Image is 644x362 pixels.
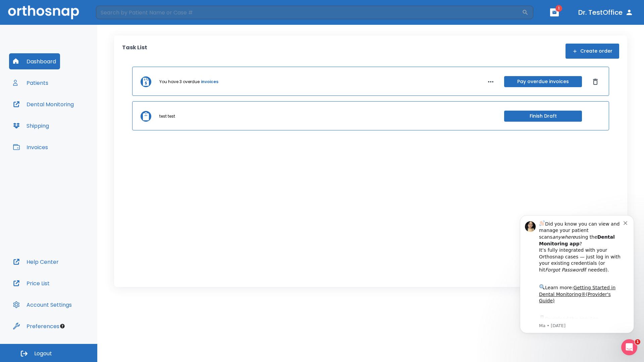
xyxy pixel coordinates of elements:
[590,76,601,87] button: Dismiss
[9,118,53,134] button: Shipping
[122,44,147,59] p: Task List
[9,254,63,270] button: Help Center
[29,118,114,124] p: Message from Ma, sent 3w ago
[9,53,60,69] button: Dashboard
[96,6,522,19] input: Search by Patient Name or Case #
[510,205,644,344] iframe: Intercom notifications message
[201,79,218,85] a: invoices
[635,339,640,345] span: 1
[9,275,54,291] button: Price List
[29,111,89,123] a: App Store
[9,75,52,91] button: Patients
[59,323,65,329] div: Tooltip anchor
[34,350,52,357] span: Logout
[504,76,582,87] button: Pay overdue invoices
[621,339,637,355] iframe: Intercom live chat
[159,79,200,85] p: You have 3 overdue
[9,318,63,334] button: Preferences
[29,109,114,143] div: Download the app: | ​ Let us know if you need help getting started!
[114,14,119,20] button: Dismiss notification
[8,5,79,19] img: Orthosnap
[576,6,636,18] button: Dr. TestOffice
[504,111,582,122] button: Finish Draft
[9,139,52,155] button: Invoices
[159,113,175,119] p: test test
[9,297,76,313] button: Account Settings
[566,44,619,59] button: Create order
[555,5,562,12] span: 1
[9,96,78,112] button: Dental Monitoring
